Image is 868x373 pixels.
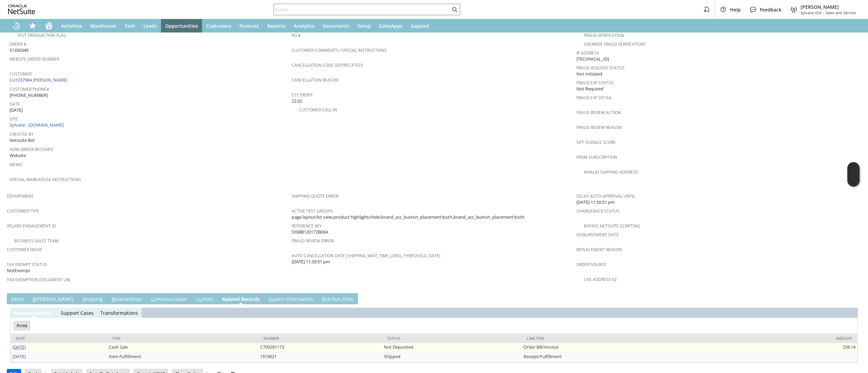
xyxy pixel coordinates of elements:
[150,296,189,303] a: Communication
[9,147,53,152] a: How Order Received
[7,193,34,199] a: Department
[292,238,334,244] a: Fraud Review Error
[294,23,315,29] span: Analytics
[382,353,522,362] td: Shipped
[9,177,81,182] a: Special Warehouse Instructions
[13,344,26,350] a: [DATE]
[86,19,120,32] a: Warehouse
[45,22,53,30] svg: Home
[576,247,622,253] a: Replacement reason
[81,296,104,303] a: Shipping
[357,23,371,29] span: Setup
[263,336,377,341] div: Number
[7,277,71,283] a: Tax Exemption Document URL
[576,71,602,77] span: Not Initiated
[235,19,263,32] a: Forecast
[107,353,258,362] td: Item Fulfillment
[730,6,741,13] span: Help
[292,193,338,199] a: Shipping Quote Error
[112,296,115,302] span: R
[274,5,451,14] input: Search
[31,296,75,303] a: B[PERSON_NAME]
[9,41,26,47] a: Order #
[411,23,430,29] span: Support
[14,238,59,244] a: Business Sales Team
[9,152,26,159] span: Website
[258,353,382,362] td: 1519021
[387,336,517,341] div: Status
[9,296,25,303] a: Items
[801,10,822,15] span: Sylvane Old
[239,23,259,29] span: Forecast
[17,32,66,38] a: Test Transaction Flag
[576,80,614,86] a: Fraud E4F Status
[13,353,26,359] a: [DATE]
[112,336,253,341] div: Type
[100,310,138,316] a: Transformations
[576,232,619,238] a: Disbursement Date
[19,310,21,316] span: l
[267,23,285,29] span: Reports
[9,92,48,98] span: [PHONE_NUMBER]
[33,296,36,302] span: B
[451,5,459,14] svg: Search
[584,41,646,47] a: Override Fraud Verification?
[9,162,22,168] a: Memo
[9,77,69,83] a: CU1237984 [PERSON_NAME]
[9,131,34,137] a: Created By
[11,296,13,302] span: I
[576,208,619,214] a: Chargeback Status
[199,296,202,302] span: u
[151,296,154,302] span: C
[801,4,856,10] span: [PERSON_NAME]
[527,336,694,341] div: Link Type
[847,175,860,187] span: Oracle Guided Learning Widget. To move around, please hold and drag
[576,139,616,145] a: Sift Science Score
[14,310,51,316] a: Related Records
[16,336,102,341] div: Date
[760,6,782,13] span: Feedback
[292,259,330,265] span: [DATE] 11:35:51 pm
[847,162,860,186] iframe: Click here to launch Oracle Guided Learning Help Panel
[584,223,640,229] a: Bypass NetSuite Scripting
[220,296,261,303] a: Related Records
[28,22,37,30] svg: Shortcuts
[267,296,315,303] a: System Information
[7,208,39,214] a: Customer Type
[165,23,198,29] span: Opportunities
[576,110,621,115] a: Fraud Review Action
[292,98,302,104] span: 22.02
[110,296,144,303] a: Relationships
[143,23,157,29] span: Leads
[826,10,856,15] span: Sales and Service
[576,65,625,71] a: Fraud Idology Status
[263,19,290,32] a: Reports
[41,19,57,32] a: Home
[292,223,322,229] a: Reference Key
[7,267,30,274] span: NotExempt
[14,321,30,330] input: Print
[9,122,65,128] a: Sylvane - [DOMAIN_NAME]
[292,77,338,83] a: Cancellation Reason
[82,296,85,302] span: S
[576,193,635,199] a: Delay Auto-Approval Until
[849,294,857,303] a: Unrolled view on
[292,62,363,68] a: Cancellation Code (deprecated)
[12,22,20,30] svg: Recent Records
[9,101,20,107] a: Date
[290,19,319,32] a: Analytics
[522,343,699,353] td: Order Bill/Invoice
[576,95,612,101] a: Fraud E4F Detail
[9,71,32,77] a: Customer
[576,86,604,92] span: Not Required
[107,343,258,353] td: Cash Sale
[194,296,215,303] a: Custom
[9,137,35,144] span: Netsuite Bot
[61,310,94,316] a: Support Cases
[353,19,375,32] a: Setup
[120,19,139,32] a: Tech
[323,23,349,29] span: Documents
[522,353,699,362] td: Receipt/Fulfillment
[382,343,522,353] td: Not Deposited
[576,154,617,160] a: From Subscription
